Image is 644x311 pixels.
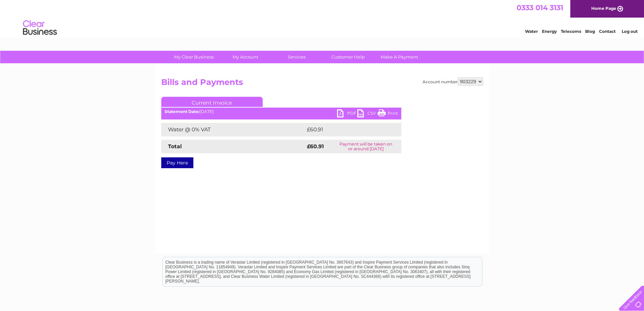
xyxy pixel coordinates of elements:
td: £60.91 [305,123,387,136]
a: Telecoms [561,29,581,34]
a: PDF [337,109,357,119]
td: Payment will be taken on or around [DATE] [331,140,401,153]
a: My Account [217,51,273,63]
a: Log out [622,29,638,34]
img: logo.png [23,18,57,38]
a: Current Invoice [161,97,263,107]
td: Water @ 0% VAT [161,123,305,136]
b: Statement Date: [165,109,199,114]
a: Water [525,29,538,34]
a: CSV [357,109,378,119]
h2: Bills and Payments [161,77,483,90]
a: 0333 014 3131 [517,3,563,12]
a: Contact [599,29,616,34]
a: Customer Help [320,51,376,63]
div: Clear Business is a trading name of Verastar Limited (registered in [GEOGRAPHIC_DATA] No. 3667643... [163,4,482,33]
a: Energy [542,29,557,34]
strong: £60.91 [307,143,324,150]
a: Print [378,109,398,119]
a: Services [269,51,325,63]
a: Make A Payment [372,51,427,63]
a: Blog [585,29,595,34]
div: [DATE] [161,109,401,114]
a: Pay Here [161,157,193,168]
div: Account number [423,77,483,86]
strong: Total [168,143,182,150]
a: My Clear Business [166,51,222,63]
